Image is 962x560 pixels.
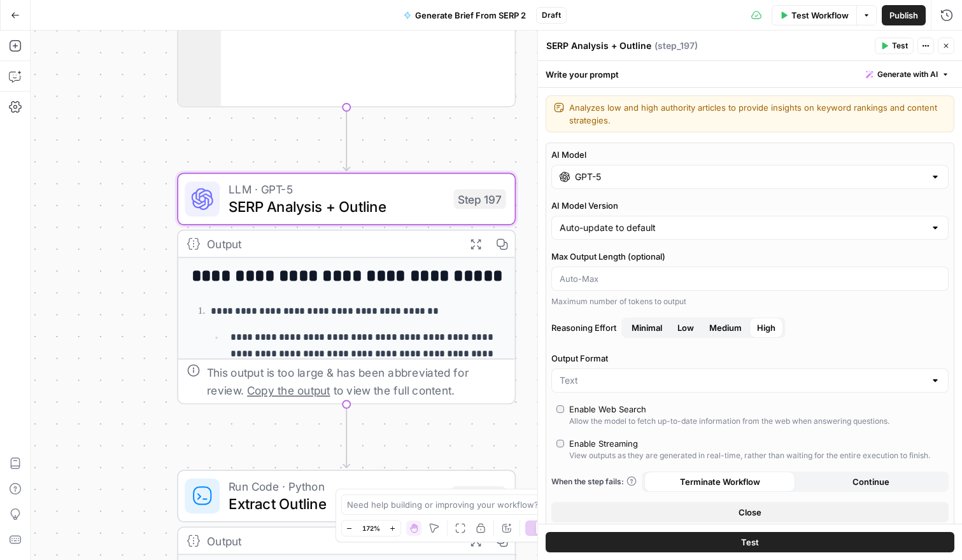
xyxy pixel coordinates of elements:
[624,318,670,338] button: Reasoning EffortLowMediumHigh
[556,440,564,447] input: Enable StreamingView outputs as they are generated in real-time, rather than waiting for the enti...
[560,374,925,387] input: Text
[538,61,962,87] div: Write your prompt
[551,296,949,307] div: Maximum number of tokens to output
[892,40,908,52] span: Test
[247,384,330,397] span: Copy the output
[709,321,742,334] span: Medium
[569,450,930,461] div: View outputs as they are generated in real-time, rather than waiting for the entire execution to ...
[556,405,564,413] input: Enable Web SearchAllow the model to fetch up-to-date information from the web when answering ques...
[343,108,350,171] g: Edge from step_273 to step_197
[757,321,775,334] span: High
[877,69,938,80] span: Generate with AI
[861,66,954,83] button: Generate with AI
[889,9,918,22] span: Publish
[207,364,506,399] div: This output is too large & has been abbreviated for review. to view the full content.
[207,235,456,252] div: Output
[551,199,949,212] label: AI Model Version
[852,475,889,488] span: Continue
[229,477,442,494] span: Run Code · Python
[677,321,694,334] span: Low
[551,148,949,161] label: AI Model
[569,437,638,450] div: Enable Streaming
[741,536,759,549] span: Test
[551,502,949,522] button: Close
[680,475,760,488] span: Terminate Workflow
[451,486,506,506] div: Step 327
[560,272,940,285] input: Auto-Max
[795,472,946,492] button: Continue
[343,404,350,468] g: Edge from step_197 to step_327
[739,506,761,519] span: Close
[207,532,456,549] div: Output
[551,352,949,365] label: Output Format
[654,39,698,52] span: ( step_197 )
[362,523,380,533] span: 172%
[546,532,954,552] button: Test
[453,189,506,209] div: Step 197
[575,171,925,183] input: Select a model
[569,416,889,427] div: Allow the model to fetch up-to-date information from the web when answering questions.
[546,39,651,52] textarea: SERP Analysis + Outline
[415,9,526,22] span: Generate Brief From SERP 2
[551,318,949,338] label: Reasoning Effort
[791,9,849,22] span: Test Workflow
[551,250,949,263] label: Max Output Length (optional)
[560,221,925,234] input: Auto-update to default
[229,493,442,514] span: Extract Outline
[670,318,702,338] button: Reasoning EffortMinimalMediumHigh
[551,476,637,487] a: When the step fails:
[875,38,914,54] button: Test
[229,196,445,218] span: SERP Analysis + Outline
[569,403,646,416] div: Enable Web Search
[229,181,445,198] span: LLM · GPT-5
[632,321,662,334] span: Minimal
[882,5,926,25] button: Publish
[396,5,534,25] button: Generate Brief From SERP 2
[569,101,946,127] textarea: Analyzes low and high authority articles to provide insights on keyword rankings and content stra...
[772,5,856,25] button: Test Workflow
[702,318,749,338] button: Reasoning EffortMinimalLowHigh
[542,10,561,21] span: Draft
